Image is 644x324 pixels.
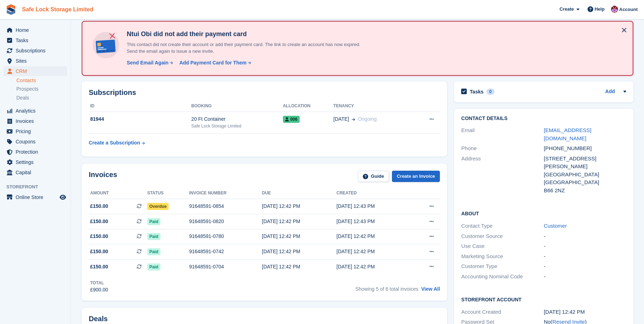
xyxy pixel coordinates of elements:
[461,232,544,240] div: Customer Source
[89,171,117,182] h2: Invoices
[4,25,67,35] a: menu
[461,262,544,271] div: Customer Type
[461,222,544,230] div: Contact Type
[19,4,96,15] a: Safe Lock Storage Limited
[333,101,413,112] th: Tenancy
[89,315,108,323] h2: Deals
[16,35,58,45] span: Tasks
[4,157,67,167] a: menu
[189,263,262,271] div: 91648591-0704
[147,188,189,199] th: Status
[392,171,440,182] a: Create an Invoice
[262,248,337,255] div: [DATE] 12:42 PM
[90,233,108,240] span: £150.00
[89,89,440,97] h2: Subscriptions
[16,25,58,35] span: Home
[6,4,16,15] img: stora-icon-8386f47178a22dfd0bd8f6a31ec36ba5ce8667c1dd55bd0f319d3a0aa187defe.svg
[16,85,67,93] a: Prospects
[421,286,440,292] a: View All
[191,123,283,129] div: Safe Lock Storage Limited
[544,178,626,187] div: [GEOGRAPHIC_DATA]
[89,136,145,149] a: Create a Subscription
[16,94,67,102] a: Deals
[16,137,58,147] span: Coupons
[16,66,58,76] span: CRM
[544,171,626,179] div: [GEOGRAPHIC_DATA]
[544,155,626,171] div: [STREET_ADDRESS][PERSON_NAME]
[16,46,58,56] span: Subscriptions
[470,89,484,95] h2: Tasks
[189,203,262,210] div: 91648591-0854
[147,233,160,240] span: Paid
[337,203,411,210] div: [DATE] 12:43 PM
[89,101,191,112] th: ID
[544,232,626,240] div: -
[4,35,67,45] a: menu
[461,308,544,316] div: Account Created
[176,59,252,67] a: Add Payment Card for Them
[605,88,615,96] a: Add
[16,192,58,202] span: Online Store
[16,77,67,84] a: Contacts
[189,233,262,240] div: 91648591-0780
[262,188,337,199] th: Due
[595,6,605,13] span: Help
[90,280,108,286] div: Total
[90,203,108,210] span: £150.00
[124,30,372,38] h4: Ntui Obi did not add their payment card
[16,106,58,116] span: Analytics
[461,144,544,153] div: Phone
[619,6,638,13] span: Account
[262,263,337,271] div: [DATE] 12:42 PM
[560,6,574,13] span: Create
[337,233,411,240] div: [DATE] 12:42 PM
[461,210,626,217] h2: About
[461,273,544,281] div: Accounting Nominal Code
[4,147,67,157] a: menu
[4,167,67,177] a: menu
[4,66,67,76] a: menu
[544,223,567,229] a: Customer
[147,248,160,255] span: Paid
[283,101,333,112] th: Allocation
[147,218,160,225] span: Paid
[4,192,67,202] a: menu
[337,218,411,225] div: [DATE] 12:43 PM
[90,248,108,255] span: £150.00
[262,233,337,240] div: [DATE] 12:42 PM
[461,116,626,121] h2: Contact Details
[4,56,67,66] a: menu
[611,6,618,13] img: Toni Ebong
[355,286,418,292] span: Showing 5 of 6 total invoices
[544,242,626,250] div: -
[262,203,337,210] div: [DATE] 12:42 PM
[461,242,544,250] div: Use Case
[283,116,300,123] span: 006
[544,187,626,195] div: B66 2NZ
[544,308,626,316] div: [DATE] 12:42 PM
[16,147,58,157] span: Protection
[124,41,372,55] p: This contact did not create their account or add their payment card. The link to create an accoun...
[4,106,67,116] a: menu
[486,89,495,95] div: 0
[337,263,411,271] div: [DATE] 12:42 PM
[191,115,283,123] div: 20 Ft Container
[89,139,140,147] div: Create a Subscription
[189,188,262,199] th: Invoice number
[544,252,626,261] div: -
[16,86,38,92] span: Prospects
[16,157,58,167] span: Settings
[90,286,108,294] div: £900.00
[16,167,58,177] span: Capital
[89,188,147,199] th: Amount
[91,30,121,60] img: no-card-linked-e7822e413c904bf8b177c4d89f31251c4716f9871600ec3ca5bfc59e148c83f4.svg
[461,126,544,142] div: Email
[461,296,626,303] h2: Storefront Account
[16,116,58,126] span: Invoices
[16,56,58,66] span: Sites
[544,262,626,271] div: -
[59,193,67,201] a: Preview store
[262,218,337,225] div: [DATE] 12:42 PM
[147,203,169,210] span: Overdue
[191,101,283,112] th: Booking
